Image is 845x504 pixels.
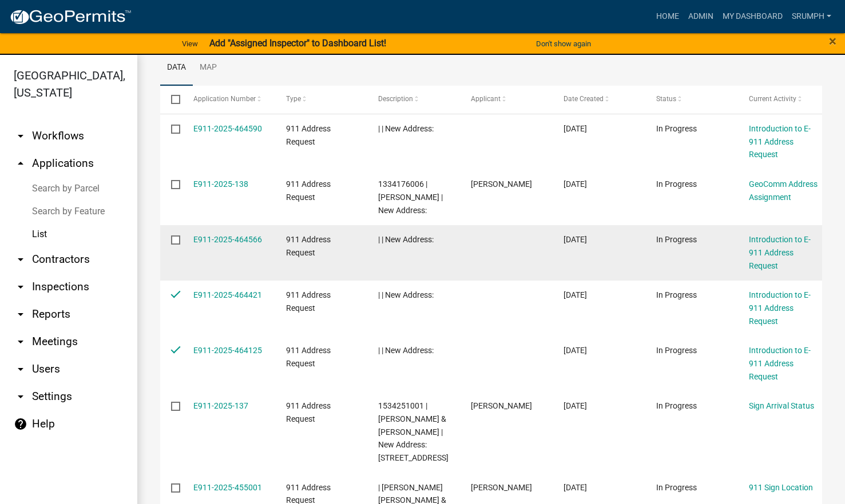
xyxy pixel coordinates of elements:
span: 07/25/2025 [564,483,587,492]
span: 08/15/2025 [564,235,587,244]
i: arrow_drop_down [14,335,27,349]
i: arrow_drop_down [14,280,27,294]
span: In Progress [656,401,697,410]
datatable-header-cell: Current Activity [738,86,831,113]
span: In Progress [656,124,697,133]
span: In Progress [656,290,697,299]
button: Close [829,34,836,48]
span: 08/15/2025 [564,124,587,133]
i: arrow_drop_down [14,253,27,266]
span: Jody Schroeder [471,483,532,492]
a: Map [193,50,224,86]
datatable-header-cell: Date Created [553,86,645,113]
span: 911 Address Request [286,124,331,146]
a: E911-2025-137 [193,401,248,410]
span: Description [378,95,413,103]
a: E911-2025-464590 [193,124,262,133]
a: Admin [684,6,718,27]
a: E911-2025-138 [193,179,248,189]
span: 08/14/2025 [564,346,587,355]
span: 08/15/2025 [564,179,587,189]
a: Introduction to E-911 Address Request [749,290,811,326]
span: 911 Address Request [286,290,331,313]
i: help [14,417,27,431]
button: Don't show again [531,34,596,53]
span: In Progress [656,235,697,244]
i: arrow_drop_down [14,390,27,403]
i: arrow_drop_up [14,157,27,170]
i: arrow_drop_down [14,362,27,376]
span: 1534251001 | Borntreger, Phineas & Anna | New Address: 33395 Hawk Ave Elkport IA 52044 [378,401,449,462]
a: E911-2025-464421 [193,290,262,299]
a: Home [652,6,684,27]
span: 1334176006 | Ruben Hershberger | New Address: [378,179,443,215]
datatable-header-cell: Select [160,86,182,113]
a: View [177,34,203,53]
span: Applicant [471,95,501,103]
span: × [829,33,836,49]
a: My Dashboard [718,6,787,27]
span: Application Number [193,95,256,103]
span: Type [286,95,301,103]
span: In Progress [656,346,697,355]
a: GeoComm Address Assignment [749,179,818,202]
span: | | New Address: [378,346,434,355]
a: E911-2025-464125 [193,346,262,355]
i: arrow_drop_down [14,129,27,143]
i: arrow_drop_down [14,307,27,321]
a: Introduction to E-911 Address Request [749,124,811,159]
a: Introduction to E-911 Address Request [749,235,811,270]
span: 08/07/2025 [564,401,587,410]
span: In Progress [656,179,697,189]
datatable-header-cell: Status [645,86,738,113]
datatable-header-cell: Type [275,86,367,113]
datatable-header-cell: Application Number [182,86,275,113]
span: 911 Address Request [286,401,331,423]
datatable-header-cell: Description [367,86,460,113]
span: 911 Address Request [286,346,331,368]
datatable-header-cell: Applicant [460,86,553,113]
span: Date Created [564,95,604,103]
a: Introduction to E-911 Address Request [749,346,811,381]
a: Sign Arrival Status [749,401,814,410]
a: E911-2025-455001 [193,483,262,492]
span: 911 Address Request [286,235,331,257]
span: | | New Address: [378,290,434,299]
span: In Progress [656,483,697,492]
a: Data [160,50,193,86]
span: | | New Address: [378,124,434,133]
span: Matt Drees [471,401,532,410]
span: Status [656,95,676,103]
span: 08/15/2025 [564,290,587,299]
strong: Add "Assigned Inspector" to Dashboard List! [209,38,386,49]
span: | | New Address: [378,235,434,244]
span: Current Activity [749,95,796,103]
a: E911-2025-464566 [193,235,262,244]
span: Samantha Rumph [471,179,532,189]
a: srumph [787,6,836,27]
span: 911 Address Request [286,179,331,202]
a: 911 Sign Location [749,483,813,492]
